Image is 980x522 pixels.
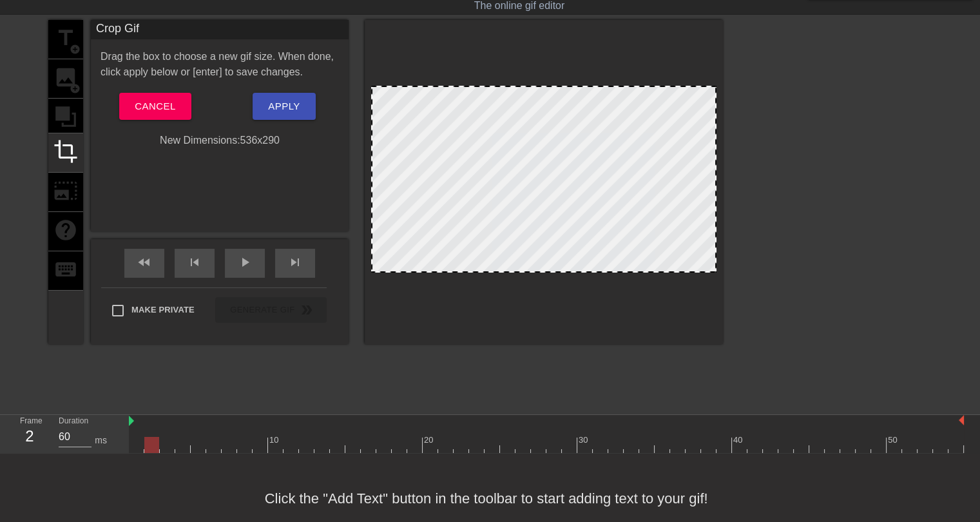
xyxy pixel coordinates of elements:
[268,98,300,115] span: Apply
[237,255,253,270] span: play_arrow
[187,255,202,270] span: skip_previous
[10,415,49,452] div: Frame
[91,133,349,148] div: New Dimensions: 536 x 290
[59,418,88,425] label: Duration
[135,98,175,115] span: Cancel
[287,255,303,270] span: skip_next
[91,20,349,39] div: Crop Gif
[959,415,964,425] img: bound-end.png
[91,49,349,80] div: Drag the box to choose a new gif size. When done, click apply below or [enter] to save changes.
[253,93,315,120] button: Apply
[579,434,590,447] div: 30
[20,425,39,448] div: 2
[131,304,195,316] span: Make Private
[269,434,281,447] div: 10
[888,434,899,447] div: 50
[733,434,745,447] div: 40
[53,139,78,164] span: crop
[424,434,436,447] div: 20
[95,434,107,447] div: ms
[119,93,191,120] button: Cancel
[137,255,152,270] span: fast_rewind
